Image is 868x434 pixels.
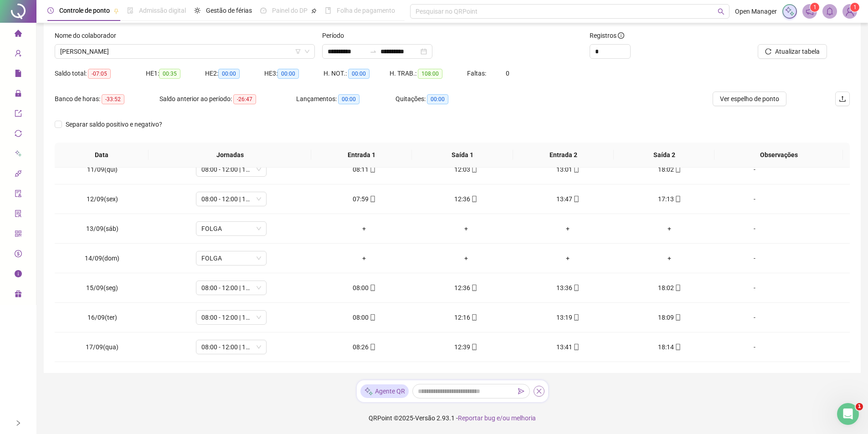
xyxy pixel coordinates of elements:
[113,8,119,14] span: pushpin
[422,224,509,234] div: +
[370,48,377,55] span: to
[785,6,795,16] img: sparkle-icon.fc2bf0ac1784a2077858766a79e2daf3.svg
[15,286,22,304] span: gift
[728,342,781,352] div: -
[524,164,611,174] div: 13:01
[205,68,264,79] div: HE 2:
[139,7,186,14] span: Admissão digital
[55,68,146,79] div: Saldo total:
[572,285,580,291] span: mobile
[524,312,611,322] div: 13:19
[324,68,390,79] div: H. NOT.:
[735,6,777,16] span: Open Manager
[728,253,781,263] div: -
[626,224,713,234] div: +
[311,143,412,168] th: Entrada 1
[614,143,714,168] th: Saída 2
[626,164,713,174] div: 18:02
[412,143,513,168] th: Saída 1
[159,94,296,104] div: Saldo anterior ao período:
[843,5,857,18] img: 86484
[513,143,614,168] th: Entrada 2
[758,44,827,59] button: Atualizar tabela
[321,342,408,352] div: 08:26
[395,94,487,104] div: Quitações:
[422,342,509,352] div: 12:39
[59,7,110,14] span: Controle de ponto
[626,194,713,204] div: 17:13
[311,8,317,14] span: pushpin
[418,69,442,79] span: 108:00
[338,94,360,104] span: 00:00
[626,283,713,293] div: 18:02
[524,224,611,234] div: +
[837,403,859,425] iframe: Intercom live chat
[55,143,149,168] th: Data
[321,164,408,174] div: 08:11
[728,312,781,322] div: -
[856,403,863,410] span: 1
[206,7,252,14] span: Gestão de férias
[201,222,261,235] span: FOLGA
[60,45,309,58] span: LUCAS GARCIA
[149,143,311,168] th: Jornadas
[718,8,724,15] span: search
[674,166,681,173] span: mobile
[295,49,301,54] span: filter
[304,49,310,54] span: down
[325,7,331,14] span: book
[722,150,835,160] span: Observações
[47,7,54,14] span: clock-circle
[775,46,820,56] span: Atualizar tabela
[524,253,611,263] div: +
[826,7,834,15] span: bell
[618,32,624,39] span: info-circle
[369,344,376,350] span: mobile
[102,94,124,104] span: -33:52
[201,340,261,354] span: 08:00 - 12:00 | 13:00 - 18:00
[86,343,118,351] span: 17/09(qua)
[85,255,119,262] span: 14/09(dom)
[321,253,408,263] div: +
[15,106,22,124] span: export
[728,283,781,293] div: -
[506,70,509,77] span: 0
[422,194,509,204] div: 12:36
[127,7,134,14] span: file-done
[277,69,299,79] span: 00:00
[348,69,370,79] span: 00:00
[572,314,580,321] span: mobile
[524,342,611,352] div: 13:41
[201,281,261,295] span: 08:00 - 12:00 | 13:00 - 18:00
[626,253,713,263] div: +
[572,196,580,202] span: mobile
[422,164,509,174] div: 12:03
[15,26,22,44] span: home
[536,388,542,394] span: close
[524,194,611,204] div: 13:47
[86,225,118,232] span: 13/09(sáb)
[720,94,779,104] span: Ver espelho de ponto
[15,166,22,184] span: api
[369,196,376,202] span: mobile
[470,285,478,291] span: mobile
[233,94,256,104] span: -26:47
[765,48,771,55] span: reload
[674,196,681,202] span: mobile
[390,68,467,79] div: H. TRAB.:
[422,283,509,293] div: 12:36
[296,94,395,104] div: Lançamentos:
[15,86,22,104] span: lock
[15,266,22,284] span: info-circle
[15,126,22,144] span: sync
[364,387,373,396] img: sparkle-icon.fc2bf0ac1784a2077858766a79e2daf3.svg
[321,194,408,204] div: 07:59
[626,342,713,352] div: 18:14
[87,166,118,173] span: 11/09(qui)
[86,284,118,291] span: 15/09(seg)
[15,226,22,244] span: qrcode
[467,70,488,77] span: Faltas:
[518,388,524,394] span: send
[674,314,681,321] span: mobile
[264,68,324,79] div: HE 3:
